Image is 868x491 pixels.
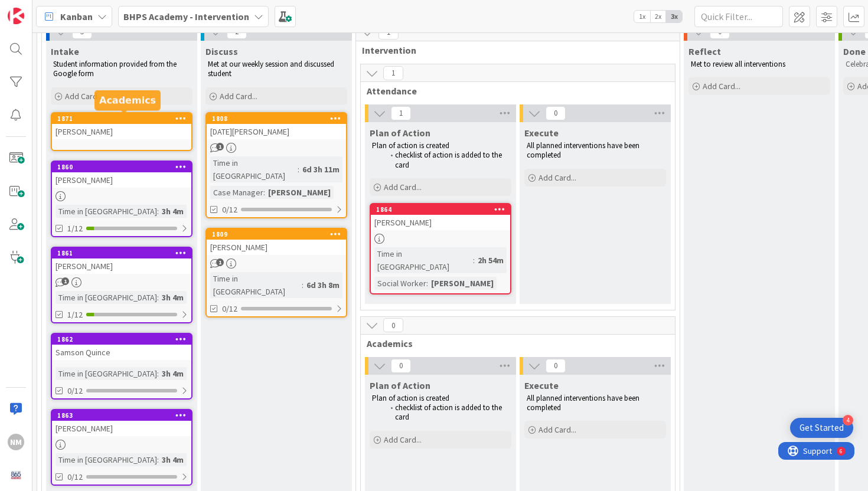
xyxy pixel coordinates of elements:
[52,345,191,360] div: Samson Quince
[384,182,422,192] span: Add Card...
[207,229,346,240] div: 1809
[367,85,660,97] span: Attendance
[666,11,682,22] span: 3x
[524,379,559,391] span: Execute
[205,228,347,317] a: 1809[PERSON_NAME]Time in [GEOGRAPHIC_DATA]:6d 3h 8m0/12
[157,205,159,218] span: :
[426,277,428,290] span: :
[299,163,342,176] div: 6d 3h 11m
[67,309,83,321] span: 1/12
[370,127,430,139] span: Plan of Action
[473,254,475,267] span: :
[57,114,191,123] div: 1871
[371,204,510,230] div: 1864[PERSON_NAME]
[376,205,510,214] div: 1864
[159,453,187,466] div: 3h 4m
[67,471,83,483] span: 0/12
[52,248,191,258] div: 1861
[371,204,510,215] div: 1864
[210,156,298,182] div: Time in [GEOGRAPHIC_DATA]
[61,5,64,14] div: 6
[207,229,346,255] div: 1809[PERSON_NAME]
[157,367,159,380] span: :
[370,379,430,391] span: Plan of Action
[8,8,24,24] img: Visit kanbanzone.com
[61,277,69,285] span: 1
[67,222,83,235] span: 1/12
[51,45,79,57] span: Intake
[298,163,299,176] span: :
[371,215,510,230] div: [PERSON_NAME]
[391,106,411,120] span: 1
[65,91,103,102] span: Add Card...
[304,279,342,292] div: 6d 3h 8m
[374,247,473,273] div: Time in [GEOGRAPHIC_DATA]
[157,453,159,466] span: :
[372,140,449,150] span: Plan of action is created
[159,291,187,304] div: 3h 4m
[220,91,257,102] span: Add Card...
[302,279,304,292] span: :
[527,393,641,413] span: All planned interventions have been completed
[843,415,853,425] div: 4
[212,114,346,123] div: 1808
[207,124,346,139] div: [DATE][PERSON_NAME]
[395,150,504,169] span: checklist of action is added to the card
[634,11,650,22] span: 1x
[384,434,422,445] span: Add Card...
[362,44,665,56] span: Intervention
[52,258,191,274] div: [PERSON_NAME]
[205,112,347,218] a: 1808[DATE][PERSON_NAME]Time in [GEOGRAPHIC_DATA]:6d 3h 11mCase Manager:[PERSON_NAME]0/12
[703,81,740,91] span: Add Card...
[51,333,192,400] a: 1862Samson QuinceTime in [GEOGRAPHIC_DATA]:3h 4m0/12
[52,113,191,124] div: 1871
[207,113,346,139] div: 1808[DATE][PERSON_NAME]
[688,45,721,57] span: Reflect
[222,204,237,216] span: 0/12
[374,277,426,290] div: Social Worker
[216,258,224,266] span: 1
[51,112,192,151] a: 1871[PERSON_NAME]
[527,140,641,160] span: All planned interventions have been completed
[691,59,785,69] span: Met to review all interventions
[159,367,187,380] div: 3h 4m
[650,11,666,22] span: 2x
[57,411,191,420] div: 1863
[222,303,237,315] span: 0/12
[25,2,54,16] span: Support
[843,45,866,57] span: Done
[56,367,157,380] div: Time in [GEOGRAPHIC_DATA]
[210,186,263,199] div: Case Manager
[8,434,24,450] div: NM
[370,203,511,294] a: 1864[PERSON_NAME]Time in [GEOGRAPHIC_DATA]:2h 54mSocial Worker:[PERSON_NAME]
[694,6,783,27] input: Quick Filter...
[391,359,411,373] span: 0
[539,172,576,183] span: Add Card...
[51,247,192,323] a: 1861[PERSON_NAME]Time in [GEOGRAPHIC_DATA]:3h 4m1/12
[157,291,159,304] span: :
[52,162,191,188] div: 1860[PERSON_NAME]
[546,106,566,120] span: 0
[52,421,191,436] div: [PERSON_NAME]
[57,335,191,343] div: 1862
[546,359,566,373] span: 0
[367,338,660,349] span: Academics
[8,467,24,483] img: avatar
[800,422,844,434] div: Get Started
[52,162,191,172] div: 1860
[210,272,302,298] div: Time in [GEOGRAPHIC_DATA]
[383,66,403,80] span: 1
[51,161,192,237] a: 1860[PERSON_NAME]Time in [GEOGRAPHIC_DATA]:3h 4m1/12
[57,249,191,257] div: 1861
[67,385,83,397] span: 0/12
[207,240,346,255] div: [PERSON_NAME]
[52,248,191,274] div: 1861[PERSON_NAME]
[395,402,504,422] span: checklist of action is added to the card
[56,205,157,218] div: Time in [GEOGRAPHIC_DATA]
[60,9,93,24] span: Kanban
[212,230,346,238] div: 1809
[216,143,224,150] span: 1
[56,291,157,304] div: Time in [GEOGRAPHIC_DATA]
[475,254,507,267] div: 2h 54m
[265,186,334,199] div: [PERSON_NAME]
